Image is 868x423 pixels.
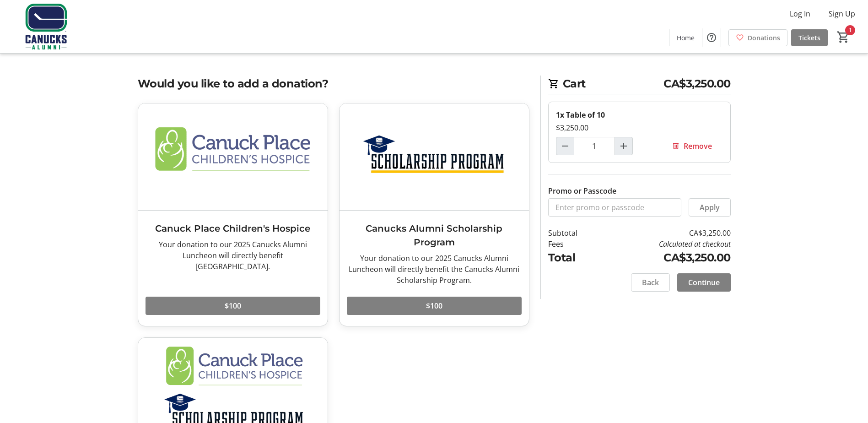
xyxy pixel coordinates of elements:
span: Home [677,33,695,43]
button: Log In [782,6,818,21]
span: Remove [684,141,712,152]
td: CA$3,250.00 [601,228,730,239]
span: $100 [426,300,442,311]
a: Home [669,29,702,46]
span: Tickets [798,33,820,43]
span: Back [642,277,659,288]
td: Subtotal [548,228,601,239]
button: Increment by one [615,137,632,155]
img: Vancouver Canucks Alumni Foundation's Logo [5,4,87,49]
span: CA$3,250.00 [663,76,731,92]
span: Log In [790,8,810,19]
h3: Canucks Alumni Scholarship Program [347,222,522,249]
span: $100 [225,300,241,311]
h2: Cart [548,76,731,94]
span: Donations [748,33,780,43]
span: Sign Up [829,8,855,19]
input: Table of 10 Quantity [574,137,615,155]
td: CA$3,250.00 [601,249,730,266]
button: $100 [146,297,320,315]
button: Sign Up [821,6,863,21]
td: Calculated at checkout [601,239,730,249]
button: $100 [347,297,522,315]
img: Canucks Alumni Scholarship Program [340,103,529,210]
td: Total [548,249,601,266]
a: Donations [728,29,787,46]
button: Remove [661,137,723,155]
button: Help [702,28,721,47]
button: Continue [677,273,731,292]
span: Continue [688,277,720,288]
h3: Canuck Place Children's Hospice [146,222,320,235]
div: 1x Table of 10 [556,109,723,120]
img: Canuck Place Children's Hospice [138,103,328,210]
label: Promo or Passcode [548,185,616,196]
h2: Would you like to add a donation? [138,76,529,92]
button: Back [631,273,670,292]
input: Enter promo or passcode [548,198,681,217]
div: $3,250.00 [556,122,723,133]
td: Fees [548,239,601,249]
button: Decrement by one [556,137,574,155]
div: Your donation to our 2025 Canucks Alumni Luncheon will directly benefit [GEOGRAPHIC_DATA]. [146,239,320,272]
div: Your donation to our 2025 Canucks Alumni Luncheon will directly benefit the Canucks Alumni Schola... [347,253,522,286]
span: Apply [700,202,720,213]
a: Tickets [791,29,828,46]
button: Cart [835,29,852,45]
button: Apply [689,198,731,217]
